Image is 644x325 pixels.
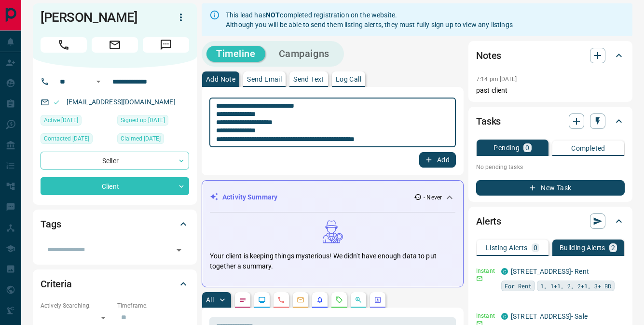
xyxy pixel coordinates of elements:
div: This lead has completed registration on the website. Although you will be able to send them listi... [226,6,513,33]
div: Thu May 08 2025 [41,133,112,147]
div: Client [41,177,189,195]
svg: Lead Browsing Activity [258,296,266,304]
div: Alerts [476,210,625,233]
svg: Agent Actions [374,296,382,304]
p: Timeframe: [117,301,189,310]
svg: Opportunities [355,296,362,304]
strong: NOT [266,11,280,19]
svg: Emails [297,296,304,304]
button: Open [172,243,186,257]
div: condos.ca [501,268,508,275]
a: [STREET_ADDRESS]- Rent [511,268,589,275]
span: 1, 1+1, 2, 2+1, 3+ BD [540,281,611,291]
p: - Never [424,193,442,202]
h2: Criteria [41,276,72,292]
span: Claimed [DATE] [121,134,161,143]
button: Add [419,152,456,168]
p: Log Call [336,76,361,83]
svg: Listing Alerts [316,296,324,304]
p: past client [476,85,625,96]
span: Signed up [DATE] [121,115,165,125]
p: 0 [534,244,537,251]
p: Building Alerts [560,244,605,251]
p: 0 [525,144,529,151]
div: Mon Dec 09 2024 [117,115,189,128]
h2: Notes [476,48,501,63]
span: Active [DATE] [44,115,78,125]
p: Instant [476,311,495,320]
span: Email [92,37,138,53]
div: Activity Summary- Never [210,188,455,206]
div: Tasks [476,110,625,133]
a: [STREET_ADDRESS]- Sale [511,312,588,320]
div: Tags [41,212,189,236]
span: Call [41,37,87,53]
button: New Task [476,180,625,196]
span: Message [143,37,189,53]
button: Timeline [206,46,265,62]
button: Campaigns [269,46,339,62]
div: condos.ca [501,313,508,320]
div: Criteria [41,272,189,296]
p: Instant [476,267,495,275]
svg: Email Valid [53,99,60,106]
h1: [PERSON_NAME] [41,10,158,25]
p: Actively Searching: [41,301,112,310]
p: Completed [571,145,605,152]
div: Mon Dec 09 2024 [117,133,189,147]
button: Open [93,76,104,87]
p: 2 [611,244,615,251]
svg: Requests [335,296,343,304]
p: All [206,297,214,303]
span: For Rent [505,281,532,291]
p: 7:14 pm [DATE] [476,76,517,83]
p: Listing Alerts [486,244,528,251]
svg: Calls [277,296,285,304]
span: Contacted [DATE] [44,134,89,143]
svg: Notes [239,296,247,304]
a: [EMAIL_ADDRESS][DOMAIN_NAME] [67,98,176,106]
h2: Tasks [476,113,501,129]
p: Activity Summary [222,192,277,202]
p: Send Email [247,76,282,83]
div: Notes [476,44,625,67]
div: Seller [41,152,189,170]
p: No pending tasks [476,160,625,174]
p: Send Text [293,76,324,83]
svg: Email [476,275,483,282]
div: Mon Dec 09 2024 [41,115,112,128]
p: Add Note [206,76,235,83]
h2: Alerts [476,213,501,229]
p: Your client is keeping things mysterious! We didn't have enough data to put together a summary. [210,251,455,271]
h2: Tags [41,216,61,232]
p: Pending [493,144,520,151]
